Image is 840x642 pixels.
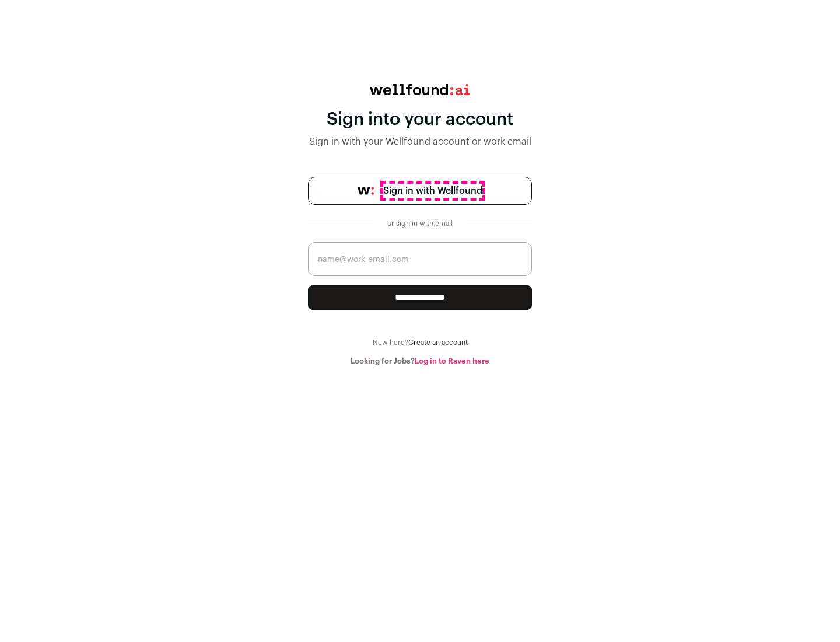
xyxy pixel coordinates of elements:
[383,184,482,198] span: Sign in with Wellfound
[415,357,489,365] a: Log in to Raven here
[308,177,532,205] a: Sign in with Wellfound
[308,242,532,276] input: name@work-email.com
[383,219,457,228] div: or sign in with email
[308,109,532,130] div: Sign into your account
[370,84,470,95] img: wellfound:ai
[308,357,532,366] div: Looking for Jobs?
[308,135,532,149] div: Sign in with your Wellfound account or work email
[408,339,468,346] a: Create an account
[308,338,532,347] div: New here?
[358,187,374,195] img: wellfound-symbol-flush-black-fb3c872781a75f747ccb3a119075da62bfe97bd399995f84a933054e44a575c4.png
